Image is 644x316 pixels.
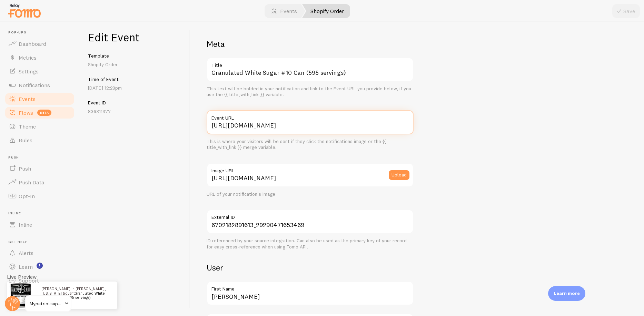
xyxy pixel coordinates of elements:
span: Push [8,155,75,160]
span: Dashboard [19,40,46,47]
span: Theme [19,123,36,130]
span: Opt-In [19,193,35,200]
a: Notifications [4,78,75,92]
a: Opt-In [4,189,75,203]
button: Upload [389,170,409,180]
span: Events [19,95,36,102]
label: Image URL [207,163,414,175]
span: Learn [19,263,33,270]
span: Alerts [19,249,33,256]
div: This is where your visitors will be sent if they click the notifications image or the {{ title_wi... [207,139,414,151]
a: Push Data [4,175,75,189]
span: beta [37,110,51,116]
a: Learn [4,260,75,274]
a: Support [4,274,75,287]
h2: Meta [207,39,414,49]
span: Pop-ups [8,30,75,35]
span: Support [19,277,39,284]
span: Settings [19,68,39,75]
span: Flows [19,109,33,116]
span: Inline [19,221,32,228]
label: Event URL [207,110,414,122]
span: Push Data [19,179,44,186]
h1: Edit Event [88,30,181,44]
span: Rules [19,137,32,144]
a: Flows beta [4,106,75,120]
h5: Event ID [88,100,181,106]
label: Title [207,58,414,69]
span: Push [19,165,31,172]
div: ID referenced by your source integration. Can also be used as the primary key of your record for ... [207,238,414,250]
svg: <p>Watch New Feature Tutorials!</p> [37,263,43,269]
a: Dashboard [4,37,75,51]
p: 836311377 [88,108,181,115]
a: Metrics [4,51,75,64]
img: fomo-relay-logo-orange.svg [7,2,42,19]
a: Push [4,162,75,175]
div: URL of your notification's image [207,191,414,197]
div: Learn more [548,286,585,301]
h2: User [207,262,414,273]
a: Inline [4,218,75,232]
a: Theme [4,120,75,133]
span: Metrics [19,54,37,61]
a: Mypatriotsupply [25,295,71,312]
label: External ID [207,210,414,221]
span: Mypatriotsupply [30,299,62,308]
label: First Name [207,281,414,293]
span: Notifications [19,82,50,89]
span: Inline [8,211,75,216]
div: This text will be bolded in your notification and link to the Event URL you provide below, if you... [207,86,414,98]
a: Rules [4,133,75,147]
h5: Time of Event [88,76,181,82]
a: Settings [4,64,75,78]
p: [DATE] 12:28pm [88,84,181,91]
span: Get Help [8,240,75,244]
a: Events [4,92,75,106]
a: Alerts [4,246,75,260]
p: Learn more [554,290,580,297]
h5: Template [88,53,181,59]
p: Shopify Order [88,61,181,68]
